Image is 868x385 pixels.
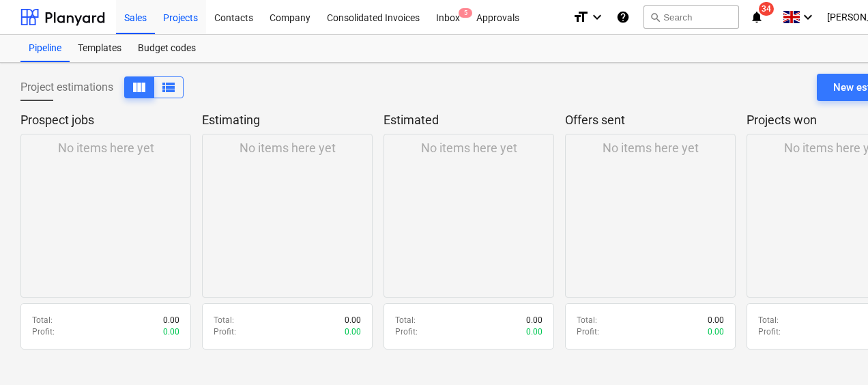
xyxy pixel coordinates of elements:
p: Profit : [395,326,418,338]
p: 0.00 [708,326,724,338]
p: 0.00 [163,326,179,338]
p: No items here yet [603,140,699,156]
span: search [650,12,661,23]
a: Pipeline [20,35,70,62]
p: Estimating [202,112,367,128]
p: Total : [214,315,234,326]
p: 0.00 [526,315,542,326]
p: Total : [32,315,53,326]
i: keyboard_arrow_down [589,9,605,25]
p: Total : [395,315,416,326]
i: format_size [573,9,589,25]
p: 0.00 [526,326,542,338]
p: 0.00 [163,315,179,326]
p: 0.00 [708,315,724,326]
p: Offers sent [565,112,730,128]
div: Project estimations [20,76,184,98]
p: No items here yet [58,140,154,156]
iframe: Chat Widget [800,319,868,385]
i: keyboard_arrow_down [800,9,816,25]
p: Profit : [32,326,55,338]
span: 34 [759,2,774,16]
span: View as columns [131,79,147,96]
button: Search [643,5,739,29]
i: Knowledge base [616,9,630,25]
p: Prospect jobs [20,112,186,128]
p: Profit : [577,326,599,338]
p: Total : [577,315,597,326]
p: 0.00 [345,315,361,326]
a: Budget codes [130,35,204,62]
p: Total : [758,315,779,326]
a: Templates [70,35,130,62]
p: Profit : [214,326,236,338]
p: No items here yet [421,140,517,156]
p: Profit : [758,326,781,338]
p: 0.00 [345,326,361,338]
span: View as columns [160,79,177,96]
p: Estimated [384,112,549,128]
span: 5 [459,8,472,18]
i: notifications [750,9,764,25]
p: No items here yet [240,140,336,156]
